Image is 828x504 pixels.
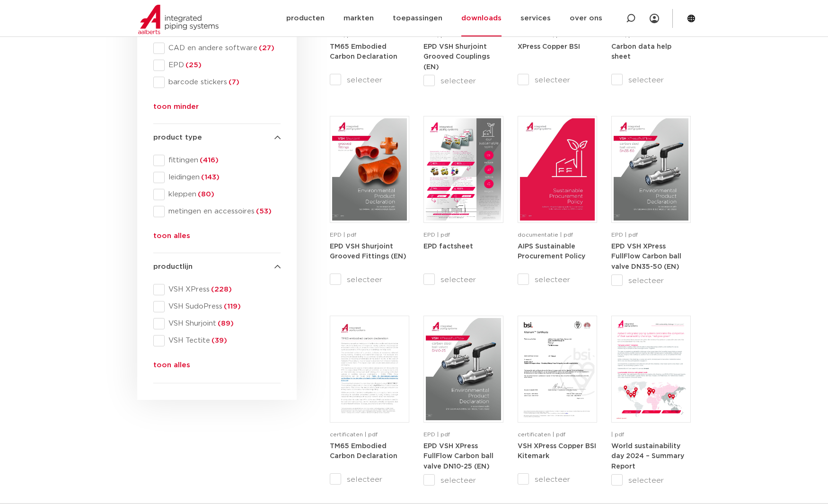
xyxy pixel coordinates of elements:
[518,232,573,238] span: documentatie | pdf
[210,337,227,344] span: (39)
[518,43,580,50] a: XPress Copper BSI
[153,284,281,295] div: VSH XPress(228)
[200,174,220,181] span: (143)
[614,118,688,221] img: VSH-XPress-Carbon-BallValveDN35-50_A4EPD_5011435-_2024_1.0_EN-pdf.jpg
[332,318,407,420] img: TM65-Embodied-Carbon-Declaration-1-pdf.jpg
[153,60,281,71] div: EPD(25)
[611,475,691,486] label: selecteer
[165,78,281,87] span: barcode stickers
[518,432,565,437] span: certificaten | pdf
[330,32,356,38] span: EPD | pdf
[153,261,281,273] h4: productlijn
[153,318,281,329] div: VSH Shurjoint(89)
[153,301,281,312] div: VSH SudoPress(119)
[423,243,473,250] strong: EPD factsheet
[222,303,241,310] span: (119)
[423,475,503,486] label: selecteer
[426,118,501,221] img: Aips-EPD-A4Factsheet_NL-pdf.jpg
[184,62,202,69] span: (25)
[153,155,281,166] div: fittingen(416)
[153,335,281,346] div: VSH Tectite(39)
[165,44,281,53] span: CAD en andere software
[257,44,274,52] span: (27)
[518,474,597,485] label: selecteer
[227,79,239,86] span: (7)
[518,443,596,460] strong: VSH XPress Copper BSI Kitemark
[423,443,493,470] strong: EPD VSH XPress FullFlow Carbon ball valve DN10-25 (EN)
[330,43,397,61] a: TM65 Embodied Carbon Declaration
[423,44,490,71] strong: EPD VSH Shurjoint Grooved Couplings (EN)
[611,243,681,270] a: EPD VSH XPress FullFlow Carbon ball valve DN35-50 (EN)
[330,243,406,260] strong: EPD VSH Shurjoint Grooved Fittings (EN)
[611,232,638,238] span: EPD | pdf
[330,232,356,238] span: EPD | pdf
[423,274,503,285] label: selecteer
[165,302,281,311] span: VSH SudoPress
[210,286,232,293] span: (228)
[165,285,281,294] span: VSH XPress
[423,432,450,437] span: EPD | pdf
[611,243,681,270] strong: EPD VSH XPress FullFlow Carbon ball valve DN35-50 (EN)
[165,173,281,182] span: leidingen
[611,275,691,286] label: selecteer
[165,336,281,345] span: VSH Tectite
[611,43,671,61] a: Carbon data help sheet
[153,77,281,88] div: barcode stickers(7)
[330,243,406,260] a: EPD VSH Shurjoint Grooved Fittings (EN)
[332,118,407,221] img: VSH-Shurjoint-Grooved-Fittings_A4EPD_5011523_EN-pdf.jpg
[330,432,378,437] span: certificaten | pdf
[330,474,409,485] label: selecteer
[153,43,281,54] div: CAD en andere software(27)
[153,101,199,116] button: toon minder
[423,243,473,250] a: EPD factsheet
[198,157,219,164] span: (416)
[216,320,234,327] span: (89)
[330,274,409,285] label: selecteer
[423,232,450,238] span: EPD | pdf
[518,44,580,50] strong: XPress Copper BSI
[518,442,596,460] a: VSH XPress Copper BSI Kitemark
[520,318,595,420] img: XPress_Koper_BSI_KM789225-1-pdf.jpg
[423,32,450,38] span: EPD | pdf
[423,442,493,470] a: EPD VSH XPress FullFlow Carbon ball valve DN10-25 (EN)
[165,319,281,328] span: VSH Shurjoint
[518,74,597,86] label: selecteer
[426,318,501,420] img: VSH-XPress-Carbon-BallValveDN10-25_A4EPD_5011424-_2024_1.0_EN-pdf.jpg
[165,190,281,199] span: kleppen
[520,118,595,221] img: Aips_A4Sustainable-Procurement-Policy_5011446_EN-pdf.jpg
[611,44,671,61] strong: Carbon data help sheet
[518,243,585,260] a: AIPS Sustainable Procurement Policy
[153,189,281,200] div: kleppen(80)
[518,243,585,260] strong: AIPS Sustainable Procurement Policy
[423,75,503,87] label: selecteer
[614,318,688,420] img: WSD2024-Summary-Report-pdf.jpg
[153,172,281,183] div: leidingen(143)
[153,132,281,143] h4: product type
[330,443,397,460] strong: TM65 Embodied Carbon Declaration
[153,360,190,375] button: toon alles
[153,230,190,246] button: toon alles
[330,74,409,86] label: selecteer
[611,432,624,437] span: | pdf
[255,208,272,215] span: (53)
[165,156,281,165] span: fittingen
[330,442,397,460] a: TM65 Embodied Carbon Declaration
[611,443,684,470] strong: World sustainability day 2024 – Summary Report
[153,206,281,217] div: metingen en accessoires(53)
[518,32,565,38] span: certificaten | pdf
[165,61,281,70] span: EPD
[423,43,490,71] a: EPD VSH Shurjoint Grooved Couplings (EN)
[165,207,281,216] span: metingen en accessoires
[330,44,397,61] strong: TM65 Embodied Carbon Declaration
[196,191,214,198] span: (80)
[518,274,597,285] label: selecteer
[611,442,684,470] a: World sustainability day 2024 – Summary Report
[611,74,691,86] label: selecteer
[611,32,638,38] span: EPD | pdf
